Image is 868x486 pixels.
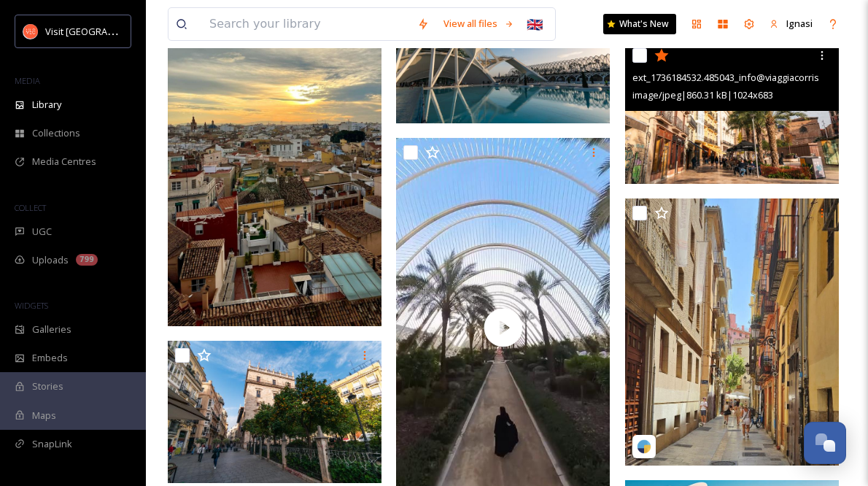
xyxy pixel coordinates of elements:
[15,202,46,213] span: COLLECT
[32,225,52,239] span: UGC
[32,351,68,365] span: Embeds
[32,98,61,112] span: Library
[786,17,813,30] span: Ignasi
[637,439,651,454] img: snapsea-logo.png
[804,422,846,464] button: Open Chat
[632,88,773,101] span: image/jpeg | 860.31 kB | 1024 x 683
[603,14,676,34] a: What's New
[32,323,71,336] span: Galleries
[23,24,38,39] img: download.png
[45,24,158,38] span: Visit [GEOGRAPHIC_DATA]
[202,8,410,40] input: Search your library
[32,155,96,169] span: Media Centres
[625,198,839,466] img: benidormandbeyond-18308124547149060.jpg
[32,437,72,451] span: SnapLink
[32,409,56,423] span: Maps
[436,9,522,38] a: View all files
[762,9,820,38] a: Ignasi
[32,126,80,140] span: Collections
[522,11,548,37] div: 🇬🇧
[15,75,40,86] span: MEDIA
[32,253,69,267] span: Uploads
[32,379,63,393] span: Stories
[168,341,381,483] img: ext_1736184528.911559_info@viaggiacorrisogna.it-valencia-6.jpg
[15,300,48,311] span: WIDGETS
[76,254,98,266] div: 799
[625,41,839,183] img: ext_1736184532.485043_info@viaggiacorrisogna.it-valencia-7.jpg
